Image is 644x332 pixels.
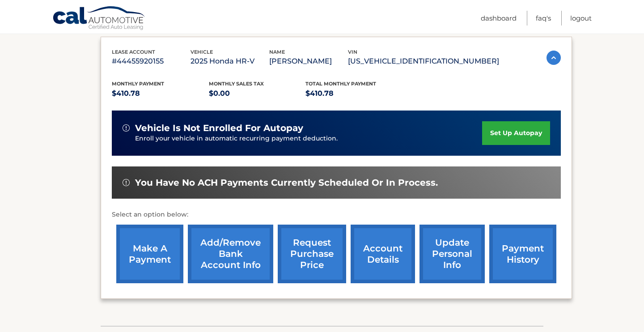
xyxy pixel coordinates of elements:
img: alert-white.svg [123,179,130,186]
a: FAQ's [536,11,551,26]
a: request purchase price [278,225,346,283]
p: Select an option below: [112,209,561,220]
a: update personal info [419,225,485,283]
p: [PERSON_NAME] [269,55,348,68]
span: vehicle is not enrolled for autopay [135,123,303,134]
p: $410.78 [112,87,209,100]
p: [US_VEHICLE_IDENTIFICATION_NUMBER] [348,55,499,68]
span: name [269,49,285,55]
p: 2025 Honda HR-V [191,55,269,68]
span: vin [348,49,357,55]
span: Monthly sales Tax [209,81,264,87]
img: alert-white.svg [123,124,130,132]
p: $0.00 [209,87,306,100]
a: Cal Automotive [52,6,146,32]
span: Total Monthly Payment [305,81,376,87]
a: payment history [489,225,556,283]
a: Add/Remove bank account info [188,225,273,283]
p: $410.78 [305,87,402,100]
a: make a payment [116,225,183,283]
span: lease account [112,49,155,55]
span: vehicle [191,49,213,55]
img: accordion-active.svg [547,51,561,65]
p: #44455920155 [112,55,191,68]
a: Logout [570,11,592,26]
span: You have no ACH payments currently scheduled or in process. [135,177,438,188]
span: Monthly Payment [112,81,164,87]
a: Dashboard [481,11,517,26]
a: account details [351,225,415,283]
a: set up autopay [482,121,550,145]
p: Enroll your vehicle in automatic recurring payment deduction. [135,134,482,144]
